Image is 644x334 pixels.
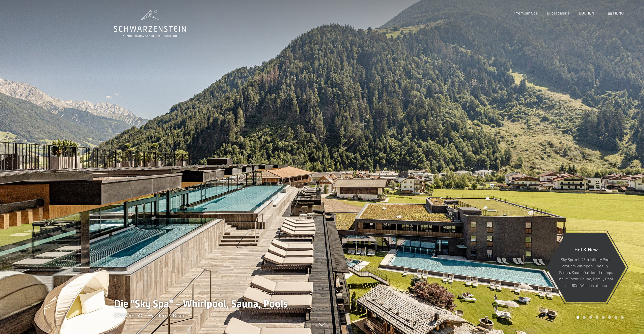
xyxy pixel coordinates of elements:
[579,10,594,15] a: BUCHEN
[608,316,611,319] div: Carousel Page 6
[615,316,617,319] div: Carousel Page 7
[547,10,570,15] a: Bildergalerie
[514,10,538,15] a: Premium Spa
[596,316,598,319] div: Carousel Page 4
[575,316,624,319] div: Carousel Pagination
[621,316,624,319] div: Carousel Page 8
[589,316,592,319] div: Carousel Page 3
[558,256,614,289] p: Sky Spa mit 23m Infinity Pool, großem Whirlpool und Sky-Sauna, Sauna Outdoor Lounge, neue Event-S...
[602,316,605,319] div: Carousel Page 5
[546,232,626,302] a: Hot & New Sky Spa mit 23m Infinity Pool, großem Whirlpool und Sky-Sauna, Sauna Outdoor Lounge, ne...
[574,246,598,252] span: Hot & New
[576,316,579,319] div: Carousel Page 1 (Current Slide)
[613,10,624,15] span: Menü
[583,316,586,319] div: Carousel Page 2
